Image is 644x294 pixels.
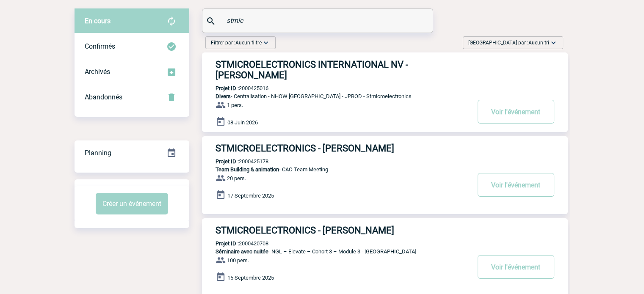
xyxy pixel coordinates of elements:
span: 1 pers. [227,102,243,108]
button: Créer un événement [96,193,168,214]
b: Projet ID : [216,158,239,165]
span: Confirmés [85,42,115,50]
span: Team Building & animation [216,166,279,173]
span: Planning [85,149,111,157]
div: Retrouvez ici tous les événements que vous avez décidé d'archiver [75,59,189,85]
span: Séminaire avec nuitée [216,248,268,255]
div: Retrouvez ici tous vos événements organisés par date et état d'avancement [75,140,189,166]
p: 2000425178 [202,158,268,165]
span: 17 Septembre 2025 [227,192,274,199]
span: Filtrer par : [211,38,262,47]
span: Aucun filtre [235,40,262,46]
div: Retrouvez ici tous vos événements annulés [75,85,189,110]
span: [GEOGRAPHIC_DATA] par : [468,38,549,47]
h3: STMICROELECTRONICS - [PERSON_NAME] [216,225,470,236]
img: baseline_expand_more_white_24dp-b.png [549,38,558,47]
a: STMICROELECTRONICS - [PERSON_NAME] [202,143,568,154]
span: 100 pers. [227,257,249,264]
b: Projet ID : [216,240,239,247]
h3: STMICROELECTRONICS - [PERSON_NAME] [216,143,470,154]
span: 15 Septembre 2025 [227,275,274,281]
span: Abandonnés [85,93,122,101]
span: Divers [216,93,231,99]
button: Voir l'événement [478,100,554,124]
p: - Centralisation - NHOW [GEOGRAPHIC_DATA] - JPROD - Stmicroelectronics [202,93,470,99]
p: 2000420708 [202,240,268,247]
span: 20 pers. [227,175,246,181]
span: 08 Juin 2026 [227,119,258,126]
span: En cours [85,17,111,25]
p: - NGL – Elevate – Cohort 3 – Module 3 - [GEOGRAPHIC_DATA] [202,248,470,255]
span: Aucun tri [528,40,549,46]
button: Voir l'événement [478,255,554,279]
p: - CAO Team Meeting [202,166,470,173]
button: Voir l'événement [478,173,554,197]
input: Rechercher un événement par son nom [224,14,413,27]
img: baseline_expand_more_white_24dp-b.png [262,38,270,47]
div: Retrouvez ici tous vos évènements avant confirmation [75,8,189,34]
a: Planning [75,140,189,165]
b: Projet ID : [216,85,239,91]
p: 2000425016 [202,85,268,91]
h3: STMICROELECTRONICS INTERNATIONAL NV - [PERSON_NAME] [216,59,470,80]
span: Archivés [85,68,110,76]
a: STMICROELECTRONICS INTERNATIONAL NV - [PERSON_NAME] [202,59,568,80]
a: STMICROELECTRONICS - [PERSON_NAME] [202,225,568,236]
